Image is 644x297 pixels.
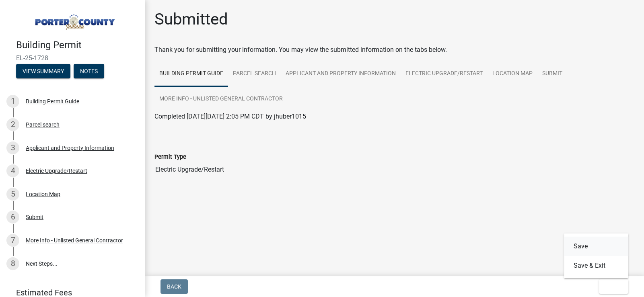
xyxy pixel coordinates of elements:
[154,61,228,87] a: Building Permit Guide
[488,61,537,87] a: Location Map
[564,237,628,256] button: Save
[6,164,19,177] div: 4
[6,188,19,201] div: 5
[74,68,104,75] wm-modal-confirm: Notes
[26,122,60,127] div: Parcel search
[16,68,70,75] wm-modal-confirm: Summary
[228,61,281,87] a: Parcel search
[154,154,186,160] label: Permit Type
[564,256,628,275] button: Save & Exit
[154,45,634,55] div: Thank you for submitting your information. You may view the submitted information on the tabs below.
[26,238,123,243] div: More Info - Unlisted General Contractor
[401,61,488,87] a: Electric Upgrade/Restart
[154,86,288,112] a: More Info - Unlisted General Contractor
[26,98,79,104] div: Building Permit Guide
[16,8,132,31] img: Porter County, Indiana
[6,95,19,108] div: 1
[154,10,228,29] h1: Submitted
[26,214,43,220] div: Submit
[537,61,567,87] a: Submit
[6,141,19,154] div: 3
[16,39,138,51] h4: Building Permit
[26,145,114,151] div: Applicant and Property Information
[154,113,306,120] span: Completed [DATE][DATE] 2:05 PM CDT by jhuber1015
[167,283,181,290] span: Back
[74,64,104,78] button: Notes
[599,279,628,294] button: Exit
[6,234,19,247] div: 7
[6,257,19,270] div: 8
[26,168,87,174] div: Electric Upgrade/Restart
[564,234,628,279] div: Exit
[26,191,60,197] div: Location Map
[6,211,19,223] div: 6
[16,54,129,62] span: EL-25-1728
[605,283,617,290] span: Exit
[16,64,70,78] button: View Summary
[6,118,19,131] div: 2
[281,61,401,87] a: Applicant and Property Information
[160,279,188,294] button: Back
